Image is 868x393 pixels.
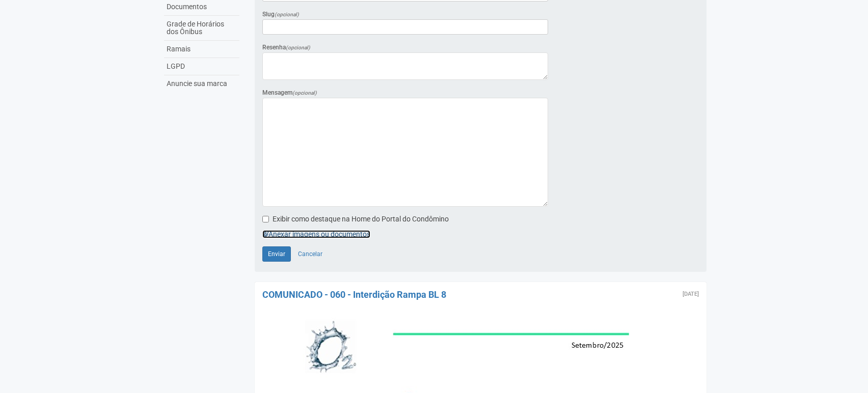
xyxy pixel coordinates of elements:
[262,88,317,98] label: Mensagem
[262,214,449,224] label: Exibir como destaque na Home do Portal do Condômino
[164,16,239,41] a: Grade de Horários dos Ônibus
[262,289,446,300] a: COMUNICADO - 060 - Interdição Rampa BL 8
[262,10,299,19] label: Slug
[292,246,328,262] a: Cancelar
[262,43,310,52] label: Resenha
[262,246,291,262] button: Enviar
[268,250,285,258] span: Enviar
[262,230,370,238] a: Anexar imagens ou documentos
[262,216,269,222] input: Exibir como destaque na Home do Portal do Condômino
[164,75,239,92] a: Anuncie sua marca
[683,291,699,297] div: Quarta-feira, 17 de setembro de 2025 às 20:53
[275,12,299,17] em: (opcional)
[286,45,310,50] em: (opcional)
[164,41,239,58] a: Ramais
[292,90,317,96] em: (opcional)
[164,58,239,75] a: LGPD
